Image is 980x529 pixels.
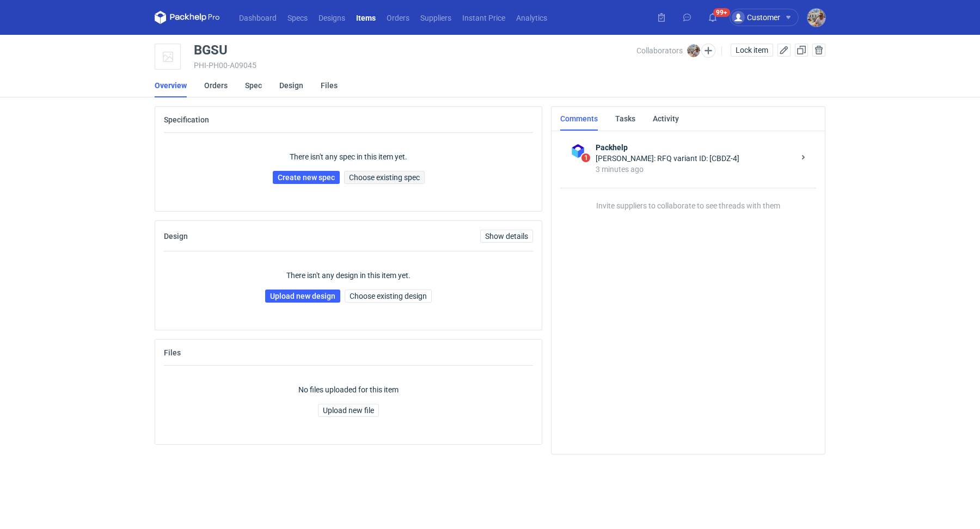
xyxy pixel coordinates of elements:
a: Analytics [511,11,553,24]
a: Files [321,73,338,97]
a: Tasks [615,107,635,131]
a: Designs [313,11,351,24]
h2: Specification [164,115,209,124]
a: Instant Price [457,11,511,24]
p: There isn't any design in this item yet. [286,270,411,281]
a: Specs [282,11,313,24]
button: Lock item [731,44,773,57]
span: Collaborators [636,46,683,55]
a: Overview [155,73,187,97]
a: Suppliers [415,11,457,24]
a: Dashboard [234,11,282,24]
img: Michał Palasek [807,9,825,27]
img: Packhelp [569,142,587,160]
a: Create new spec [273,171,340,184]
a: Orders [381,11,415,24]
button: Choose existing spec [344,171,425,184]
a: Spec [245,73,262,97]
button: Upload new file [318,404,379,417]
h2: Design [164,232,188,241]
a: Design [279,73,303,97]
div: PHI-PH00-A09045 [194,61,636,70]
button: 99+ [704,9,721,26]
span: Choose existing spec [349,174,420,181]
span: Choose existing design [350,292,427,300]
button: Choose existing design [345,290,432,303]
strong: Packhelp [596,142,794,153]
span: Upload new file [323,407,374,414]
p: There isn't any spec in this item yet. [290,151,407,162]
button: Edit item [777,44,791,57]
a: Orders [204,73,228,97]
a: Activity [653,107,679,131]
button: Customer [730,9,807,26]
div: Customer [732,11,780,24]
p: No files uploaded for this item [298,384,399,395]
a: Items [351,11,381,24]
span: 1 [581,153,590,162]
span: Lock item [736,46,768,54]
div: BGSU [194,44,228,57]
p: Invite suppliers to collaborate to see threads with them [560,188,816,210]
div: 3 minutes ago [596,164,794,175]
button: Delete item [812,44,825,57]
a: Upload new design [265,290,340,303]
svg: Packhelp Pro [155,11,220,24]
div: [PERSON_NAME]: RFQ variant ID: [CBDZ-4] [596,153,794,164]
button: Duplicate Item [795,44,808,57]
img: Michał Palasek [687,44,700,57]
a: Comments [560,107,598,131]
button: Edit collaborators [701,44,715,58]
a: Show details [480,230,533,243]
h2: Files [164,348,181,357]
